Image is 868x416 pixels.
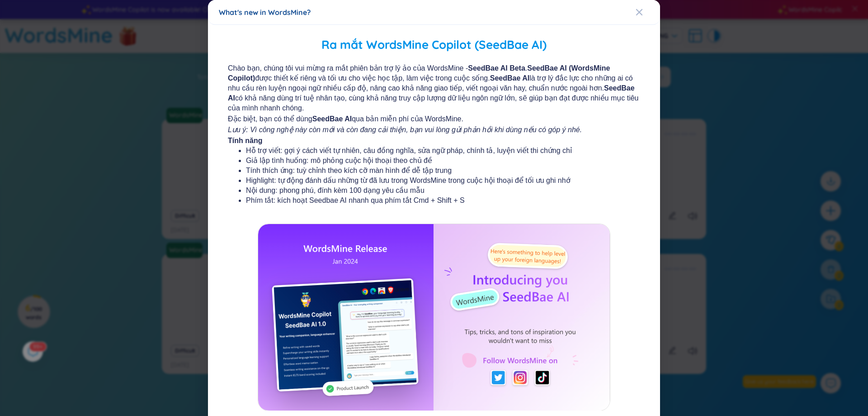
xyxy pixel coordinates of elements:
[246,156,622,166] li: Giả lập tình huống: mô phỏng cuộc hội thoại theo chủ đề
[246,166,622,176] li: Tính thích ứng: tuỳ chỉnh theo kích cỡ màn hình để dễ tập trung
[246,146,622,156] li: Hỗ trợ viết: gợi ý cách viết tự nhiên, câu đồng nghĩa, sửa ngữ pháp, chính tả, luyện viết thi chứ...
[228,63,640,113] span: Chào bạn, chúng tôi vui mừng ra mắt phiên bản trợ lý ảo của WordsMine - . được thiết kế riêng và ...
[228,64,610,82] b: SeedBae AI (WordsMine Copilot)
[246,196,622,206] li: Phím tắt: kích hoạt Seedbae AI nhanh qua phím tắt Cmd + Shift + S
[219,36,649,54] h2: Ra mắt WordsMine Copilot (SeedBae AI)
[228,137,262,144] b: Tính năng
[246,176,622,186] li: Highlight: tự động đánh dấu những từ đã lưu trong WordsMine trong cuộc hội thoại để tối ưu ghi nhớ
[312,115,352,123] b: SeedBae AI
[490,74,529,82] b: SeedBae AI
[246,186,622,196] li: Nội dung: phong phú, đính kèm 100 dạng yêu cầu mẫu
[219,7,649,17] div: What's new in WordsMine?
[228,114,640,124] span: Đặc biệt, bạn có thể dùng qua bản miễn phí của WordsMine.
[468,64,525,72] b: SeedBae AI Beta
[228,126,582,134] i: Lưu ý: Vì công nghệ này còn mới và còn đang cải thiện, bạn vui lòng gửi phản hồi khi dùng nếu có ...
[228,84,635,102] b: SeedBae AI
